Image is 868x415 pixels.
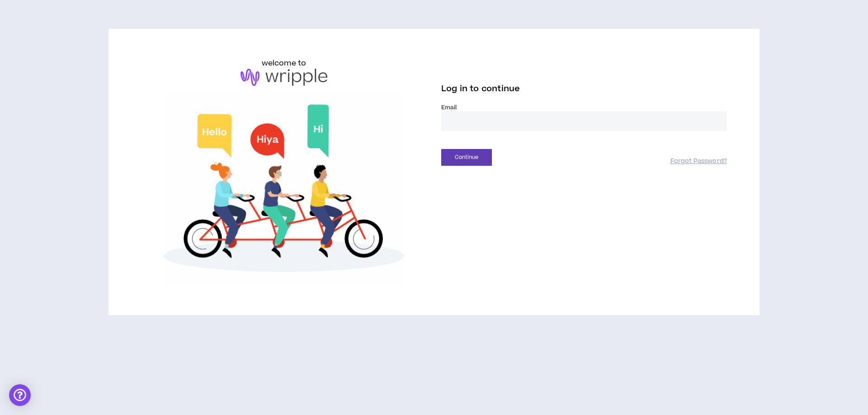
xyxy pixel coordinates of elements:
[441,83,520,94] span: Log in to continue
[441,103,727,112] label: Email
[9,384,31,406] div: Open Intercom Messenger
[141,95,427,286] img: Welcome to Wripple
[670,157,727,166] a: Forgot Password?
[262,58,307,69] h6: welcome to
[441,149,492,166] button: Continue
[241,69,327,86] img: logo-brand.png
